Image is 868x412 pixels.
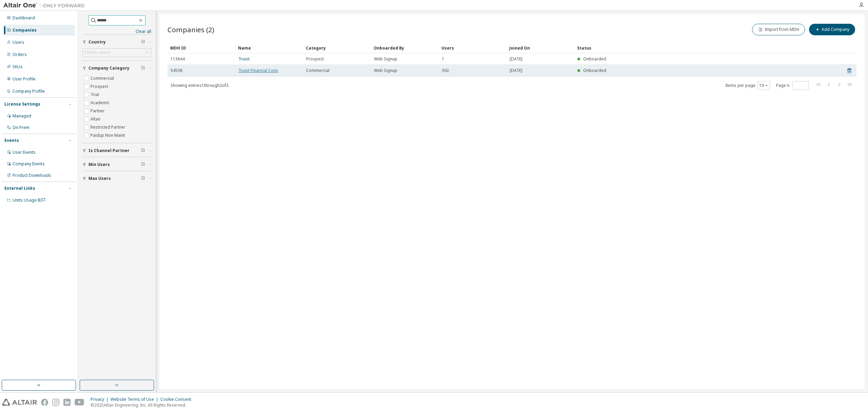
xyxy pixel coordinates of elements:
p: © 2025 Altair Engineering, Inc. All Rights Reserved. [91,402,195,408]
label: Paidup Non Maint [91,131,126,139]
span: 392 [442,68,449,73]
img: facebook.svg [41,399,48,406]
div: Users [13,40,24,45]
span: Clear filter [141,65,145,71]
div: Managed [13,113,31,119]
span: 1 [442,56,444,62]
div: Click to select [84,50,111,55]
div: Companies [13,27,37,33]
div: Privacy [91,397,111,402]
button: Company Category [82,61,151,76]
span: Onboarded [583,68,606,73]
div: License Settings [4,101,40,107]
span: Min Users [88,162,110,167]
button: 10 [759,83,768,88]
img: youtube.svg [75,399,84,406]
div: Company Profile [13,89,45,94]
button: Country [82,35,151,50]
span: Max Users [88,176,111,181]
span: Country [88,39,106,45]
label: Academic [91,99,111,107]
span: Items per page [725,81,770,90]
div: SKUs [13,64,23,70]
label: Commercial [91,74,115,82]
span: Clear filter [141,176,145,181]
span: 54538 [171,68,182,73]
div: User Profile [13,76,36,82]
span: Page n. [776,81,809,90]
span: Clear filter [141,162,145,167]
div: Orders [13,52,27,57]
div: On Prem [13,125,29,130]
div: Category [306,42,368,53]
button: Max Users [82,171,151,186]
div: Onboarded By [374,42,436,53]
div: Joined On [509,42,572,53]
div: Status [577,42,816,53]
div: Dashboard [13,15,35,21]
button: Import from MDH [752,24,805,35]
div: Company Events [13,161,45,167]
span: Showing entries 1 through 2 of 2 [171,82,229,88]
div: MDH ID [170,42,233,53]
img: Altair One [3,2,88,9]
a: Clear all [82,29,151,34]
span: 113644 [171,56,185,62]
img: altair_logo.svg [2,399,37,406]
a: Truist [238,56,250,62]
span: Companies (2) [167,25,214,34]
div: Website Terms of Use [111,397,160,402]
div: Users [441,42,504,53]
button: Min Users [82,157,151,172]
label: Restricted Partner [91,123,127,131]
button: Add Company [809,24,855,35]
div: Product Downloads [13,173,51,178]
div: User Events [13,150,36,155]
button: Is Channel Partner [82,143,151,158]
label: Prospect [91,82,110,91]
span: Units Usage BI [13,197,46,203]
span: Company Category [88,65,130,71]
label: Altair [91,115,102,123]
label: Partner [91,107,106,115]
span: Onboarded [583,56,606,62]
div: Events [4,138,19,143]
span: Commercial [306,68,330,73]
img: linkedin.svg [63,399,71,406]
div: Click to select [83,49,151,57]
div: Cookie Consent [160,397,195,402]
a: Truist Financial Corp [238,68,278,73]
span: Clear filter [141,39,145,45]
span: Web Signup [374,68,397,73]
span: Clear filter [141,148,145,153]
span: [DATE] [510,56,522,62]
div: Name [238,42,300,53]
div: External Links [4,186,35,191]
span: [DATE] [510,68,522,73]
img: instagram.svg [52,399,59,406]
span: Prospect [306,56,324,62]
label: Trial [91,91,100,99]
span: Is Channel Partner [88,148,130,153]
span: Web Signup [374,56,397,62]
